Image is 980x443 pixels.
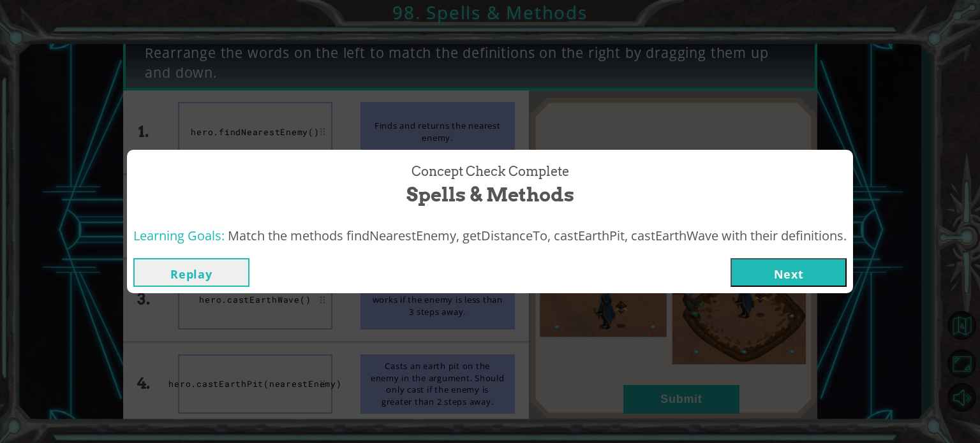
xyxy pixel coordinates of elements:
span: Spells & Methods [406,181,574,208]
span: Match the methods findNearestEnemy, getDistanceTo, castEarthPit, castEarthWave with their definit... [228,227,847,244]
span: Concept Check Complete [412,163,569,181]
button: Replay [133,258,249,287]
button: Next [731,258,847,287]
span: Learning Goals: [133,227,225,244]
